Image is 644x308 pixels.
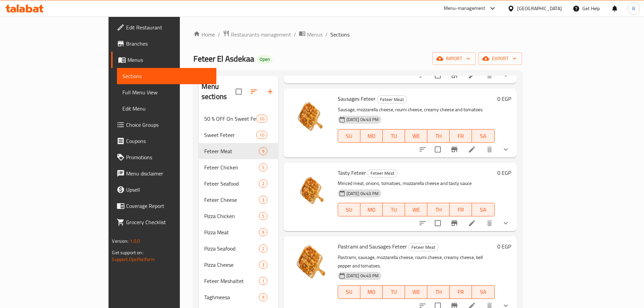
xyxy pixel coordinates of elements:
span: Sections [122,72,211,80]
a: Support.OpsPlatform [112,255,155,264]
div: Feteer Chicken5 [199,159,278,175]
span: TU [385,205,402,215]
span: [DATE] 04:43 PM [344,116,381,123]
span: Coverage Report [126,202,211,210]
div: items [259,261,267,269]
div: 50 % OFF On Sweet Feteer20 [199,111,278,127]
span: SU [341,205,358,215]
button: WE [405,203,427,216]
span: Feteer Meat [409,243,438,251]
span: Open [257,56,272,62]
a: Menus [111,52,216,68]
span: FR [452,287,469,297]
div: Feteer Meshaltet1 [199,273,278,289]
button: FR [450,203,472,216]
span: Sweet Feteer [204,131,257,139]
span: 9 [259,229,267,236]
span: WE [408,131,425,141]
button: MO [360,285,383,299]
span: Select to update [431,142,445,157]
div: items [259,293,267,301]
span: MO [363,131,380,141]
span: Pizza Seafood [204,244,259,253]
span: Branches [126,40,211,48]
span: Feteer Chicken [204,163,259,171]
div: items [259,163,267,171]
a: Grocery Checklist [111,214,216,230]
span: Upsell [126,186,211,194]
span: export [484,54,517,63]
button: SU [338,285,360,299]
span: 5 [259,164,267,171]
span: MO [363,205,380,215]
span: 9 [259,148,267,155]
span: MO [363,287,380,297]
span: 50 % OFF On Sweet Feteer [204,115,257,123]
span: Pizza Chicken [204,212,259,220]
span: Feteer Seafood [204,180,259,188]
button: sort-choices [414,67,431,84]
span: Pizza Cheese [204,261,259,269]
span: Restaurants management [231,30,291,39]
span: Tasty Feteer [338,168,366,178]
div: Feteer Cheese3 [199,192,278,208]
a: Menus [299,30,323,39]
span: 10 [257,132,267,138]
div: Feteer Meat [408,243,438,251]
div: Pizza Seafood2 [199,240,278,257]
img: Sausages Feteer [289,94,332,137]
div: items [259,196,267,204]
span: Pastrami and Sausages Feteer [338,241,407,252]
button: sort-choices [414,215,431,231]
span: Get support on: [112,248,143,257]
span: Choice Groups [126,121,211,129]
h6: 0 EGP [497,242,511,251]
button: TH [427,203,450,216]
span: Taghmeesa [204,293,259,301]
span: Select all sections [232,85,246,99]
div: [GEOGRAPHIC_DATA] [517,5,562,12]
div: Menu-management [444,4,485,13]
button: show more [498,215,514,231]
button: SA [472,285,494,299]
li: / [325,30,328,39]
span: 3 [259,262,267,268]
span: SU [341,131,358,141]
button: show more [498,141,514,158]
a: Edit menu item [468,71,476,79]
h6: 0 EGP [497,94,511,103]
button: Branch-specific-item [446,141,462,158]
div: items [259,244,267,253]
div: items [259,277,267,285]
span: Menus [127,56,211,64]
a: Choice Groups [111,117,216,133]
button: delete [481,67,498,84]
span: SA [475,131,492,141]
span: 2 [259,245,267,252]
button: export [478,52,522,65]
li: / [294,30,296,39]
div: items [256,131,267,139]
span: TH [430,287,447,297]
a: Full Menu View [117,84,216,100]
span: Feteer Cheese [204,196,259,204]
span: 3 [259,197,267,203]
span: 5 [259,213,267,219]
img: Tasty Feteer [289,168,332,211]
button: FR [450,285,472,299]
button: SA [472,203,494,216]
a: Edit menu item [468,145,476,153]
button: delete [481,141,498,158]
span: Promotions [126,153,211,161]
h2: Menu sections [201,81,236,102]
button: Branch-specific-item [446,67,462,84]
div: Feteer Seafood2 [199,175,278,192]
span: WE [408,287,425,297]
a: Coverage Report [111,198,216,214]
span: WE [408,205,425,215]
span: Feteer Meat [368,169,397,177]
span: Feteer El Asdekaa [193,51,254,66]
span: Feteer Meshaltet [204,277,259,285]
